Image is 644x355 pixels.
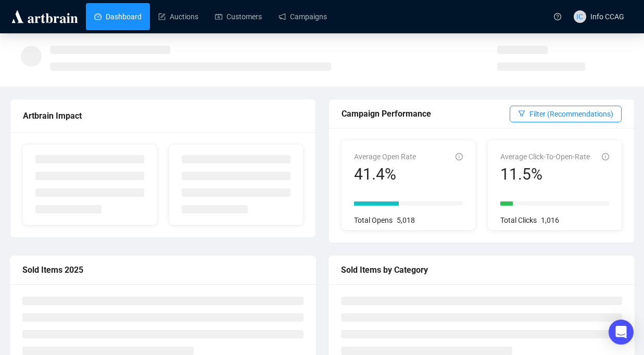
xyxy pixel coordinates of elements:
[590,12,624,21] span: Info CCAG
[354,153,416,161] span: Average Open Rate
[576,11,583,22] span: IC
[342,107,510,120] div: Campaign Performance
[529,108,613,120] span: Filter (Recommendations)
[602,153,609,160] span: info-circle
[500,153,590,161] span: Average Click-To-Open-Rate
[341,263,622,276] div: Sold Items by Category
[609,320,634,345] div: Open Intercom Messenger
[354,216,393,224] span: Total Opens
[354,164,416,184] div: 41.4%
[541,216,559,224] span: 1,016
[456,153,463,160] span: info-circle
[23,109,303,122] div: Artbrain Impact
[94,3,142,30] a: Dashboard
[22,263,304,276] div: Sold Items 2025
[10,8,80,25] img: logo
[518,110,525,117] span: filter
[500,216,537,224] span: Total Clicks
[510,106,622,122] button: Filter (Recommendations)
[554,13,561,20] span: question-circle
[158,3,198,30] a: Auctions
[279,3,327,30] a: Campaigns
[500,164,590,184] div: 11.5%
[397,216,415,224] span: 5,018
[215,3,262,30] a: Customers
